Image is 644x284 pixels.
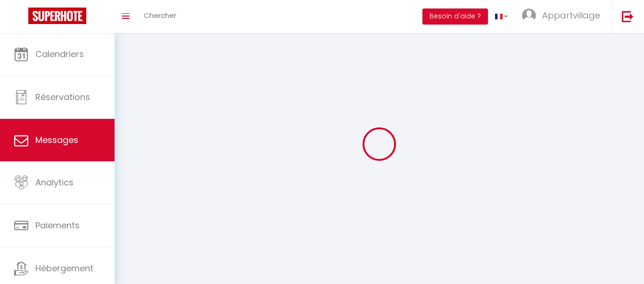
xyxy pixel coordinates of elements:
[422,8,488,25] button: Besoin d'aide ?
[144,10,176,20] span: Chercher
[35,219,80,231] span: Paiements
[35,48,84,60] span: Calendriers
[35,134,78,146] span: Messages
[622,10,634,22] img: logout
[35,262,93,274] span: Hébergement
[542,9,600,21] span: Appartvillage
[522,8,536,23] img: ...
[28,8,86,24] img: Super Booking
[35,91,90,103] span: Réservations
[35,176,74,188] span: Analytics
